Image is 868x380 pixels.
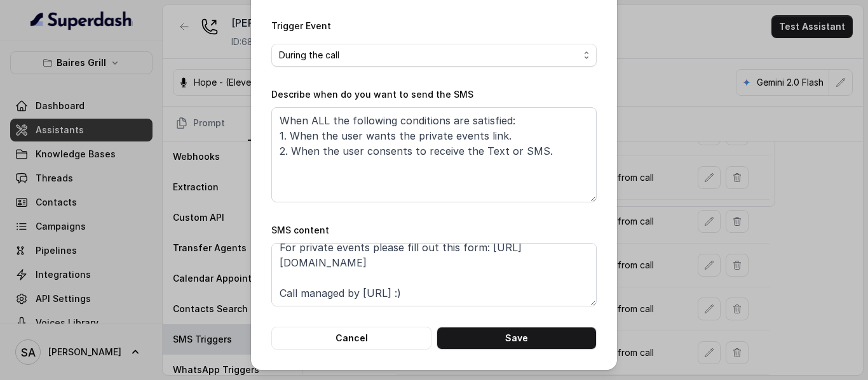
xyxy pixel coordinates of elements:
button: Cancel [271,327,431,350]
button: During the call [271,44,597,67]
textarea: Thanks for calling [PERSON_NAME] Grill Brickell! For private events please fill out this form: [U... [271,243,597,306]
textarea: When ALL the following conditions are satisfied: 1. When the user wants the private events link. ... [271,107,597,202]
label: SMS content [271,225,329,235]
label: Trigger Event [271,20,331,31]
span: During the call [279,48,579,63]
button: Save [437,327,597,350]
label: Describe when do you want to send the SMS [271,89,473,100]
